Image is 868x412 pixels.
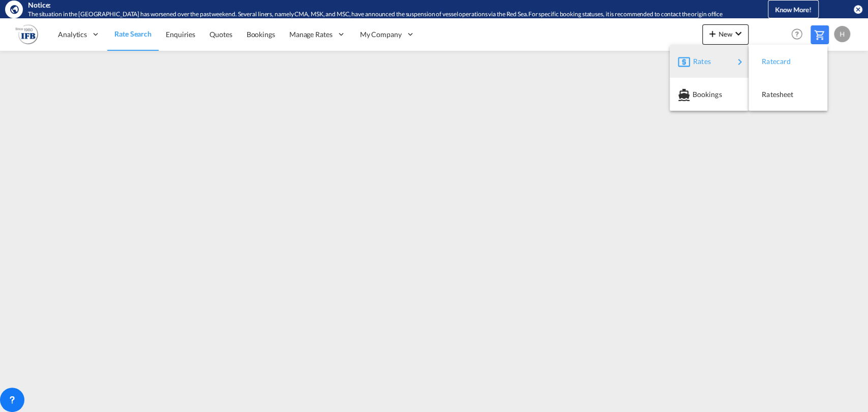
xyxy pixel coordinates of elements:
[757,49,819,74] div: Ratecard
[678,82,740,107] div: Bookings
[734,56,746,68] md-icon: icon-chevron-right
[670,78,749,111] button: Bookings
[762,84,773,105] span: Ratesheet
[692,84,703,105] span: Bookings
[762,51,773,72] span: Ratecard
[693,51,705,72] span: Rates
[757,82,819,107] div: Ratesheet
